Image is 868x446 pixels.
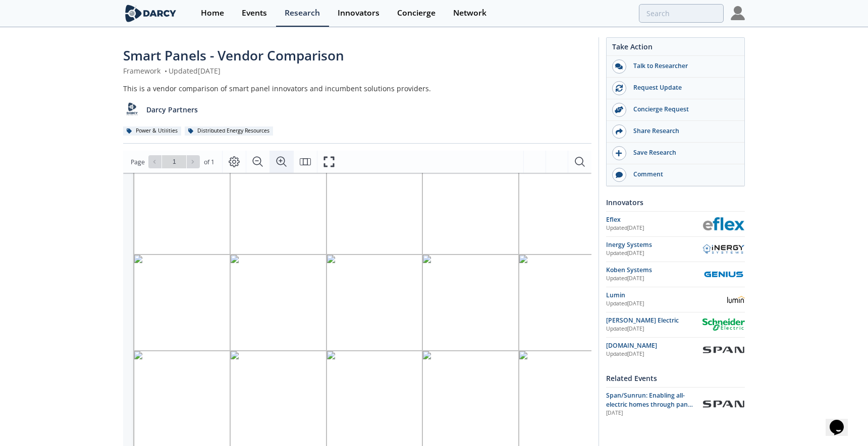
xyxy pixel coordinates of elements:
[606,240,702,249] div: Inergy Systems
[242,9,267,17] div: Events
[162,66,169,76] span: •
[606,391,745,418] a: Span/Sunrun: Enabling all-electric homes through panel upgrades [DATE] Span.io
[606,350,702,358] div: Updated [DATE]
[606,409,695,417] div: [DATE]
[731,6,745,20] img: Profile
[626,148,739,157] div: Save Research
[702,243,745,254] img: Inergy Systems
[606,369,745,387] div: Related Events
[606,224,702,232] div: Updated [DATE]
[606,341,745,359] a: [DOMAIN_NAME] Updated[DATE] Span.io
[123,46,344,65] span: Smart Panels - Vendor Comparison
[201,9,224,17] div: Home
[606,275,702,283] div: Updated [DATE]
[606,194,745,211] div: Innovators
[606,341,702,350] div: [DOMAIN_NAME]
[702,400,745,408] img: Span.io
[606,266,745,283] a: Koben Systems Updated[DATE] Koben Systems
[606,249,702,258] div: Updated [DATE]
[123,5,178,22] img: logo-wide.svg
[606,266,702,275] div: Koben Systems
[702,270,745,278] img: Koben Systems
[606,291,745,308] a: Lumin Updated[DATE] Lumin
[397,9,436,17] div: Concierge
[607,41,744,56] div: Take Action
[606,325,702,333] div: Updated [DATE]
[626,105,739,114] div: Concierge Request
[639,4,724,23] input: Advanced Search
[606,215,702,224] div: Eflex
[285,9,320,17] div: Research
[146,104,198,115] p: Darcy Partners
[702,318,745,331] img: Schneider Electric
[123,126,181,136] div: Power & Utilities
[702,346,745,354] img: Span.io
[702,217,745,231] img: Eflex
[185,126,273,136] div: Distributed Energy Resources
[606,215,745,233] a: Eflex Updated[DATE] Eflex
[123,83,591,94] div: This is a vendor comparison of smart panel innovators and incumbent solutions providers.
[123,66,591,76] div: Framework Updated [DATE]
[626,126,739,136] div: Share Research
[826,406,858,436] iframe: chat widget
[626,61,739,71] div: Talk to Researcher
[606,291,727,300] div: Lumin
[606,316,745,334] a: [PERSON_NAME] Electric Updated[DATE] Schneider Electric
[626,83,739,92] div: Request Update
[453,9,486,17] div: Network
[727,291,745,308] img: Lumin
[606,316,702,325] div: [PERSON_NAME] Electric
[606,300,727,308] div: Updated [DATE]
[606,391,693,418] span: Span/Sunrun: Enabling all-electric homes through panel upgrades
[626,170,739,179] div: Comment
[338,9,379,17] div: Innovators
[606,240,745,258] a: Inergy Systems Updated[DATE] Inergy Systems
